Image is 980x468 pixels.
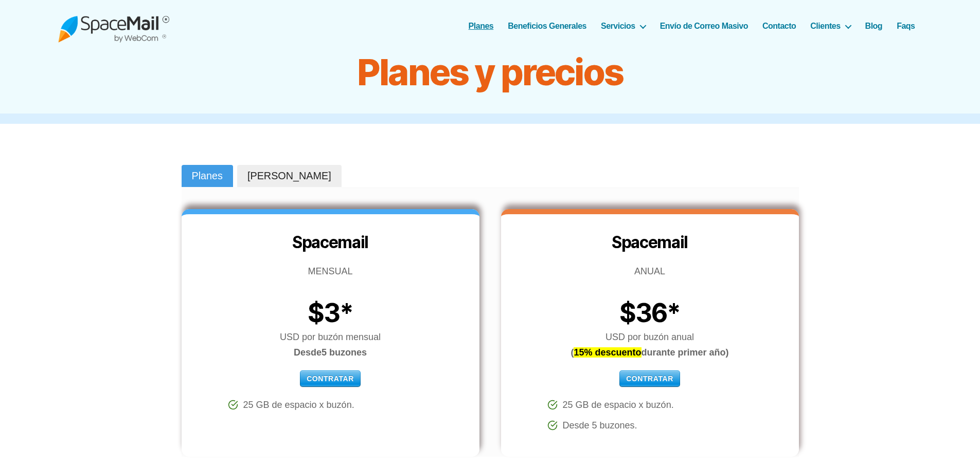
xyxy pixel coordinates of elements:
[182,232,479,253] h2: Spacemail
[501,232,799,253] h2: Spacemail
[563,418,637,433] span: Desde 5 buzones.
[58,9,169,43] img: Spacemail
[247,169,331,183] span: [PERSON_NAME]
[865,21,883,31] a: Blog
[469,21,494,31] a: Planes
[237,165,342,188] a: [PERSON_NAME]
[563,397,674,413] span: 25 GB de espacio x buzón.
[243,397,354,413] span: 25 GB de espacio x buzón.
[571,347,728,358] strong: ( durante primer año)
[508,21,586,31] a: Beneficios Generales
[810,21,850,31] a: Clientes
[182,264,479,279] p: MENSUAL
[474,21,922,31] nav: Horizontal
[233,52,747,93] h1: Planes y precios
[574,347,641,358] mark: 15% descuento
[601,21,646,31] a: Servicios
[501,264,799,279] p: ANUAL
[501,329,799,360] p: USD por buzón anual
[762,21,796,31] a: Contacto
[294,347,367,358] strong: 5 buzones
[192,169,223,183] span: Planes
[182,165,233,188] a: Planes
[182,329,479,360] p: USD por buzón mensual
[294,347,322,358] strong: Desde
[660,21,748,31] a: Envío de Correo Masivo
[897,21,915,31] a: Faqs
